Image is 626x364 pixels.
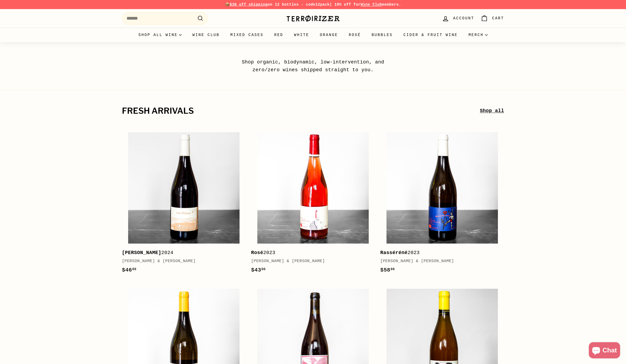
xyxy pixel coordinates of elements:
a: Mixed Cases [225,28,269,42]
a: Account [439,10,477,26]
a: Cider & Fruit Wine [398,28,463,42]
a: Rosé2023[PERSON_NAME] & [PERSON_NAME] [251,126,375,280]
inbox-online-store-chat: Shopify online store chat [587,342,622,360]
a: Red [269,28,289,42]
p: 📦 on 12 bottles - code | 10% off for members. [122,2,504,8]
h2: fresh arrivals [122,106,480,116]
div: [PERSON_NAME] & [PERSON_NAME] [251,258,370,265]
div: [PERSON_NAME] & [PERSON_NAME] [122,258,240,265]
sup: 00 [391,267,395,271]
a: Rasséréné2023[PERSON_NAME] & [PERSON_NAME] [380,126,504,280]
a: [PERSON_NAME]2024[PERSON_NAME] & [PERSON_NAME] [122,126,246,280]
a: Rosé [343,28,366,42]
b: Rosé [251,250,263,255]
strong: 12pack [315,2,330,7]
div: Primary [111,28,515,42]
summary: Shop all wine [133,28,187,42]
summary: Merch [463,28,493,42]
b: Rasséréné [380,250,407,255]
a: Wine Club [361,2,382,7]
b: [PERSON_NAME] [122,250,161,255]
sup: 00 [132,267,136,271]
div: 2023 [380,249,499,257]
p: Shop organic, biodynamic, low-intervention, and zero/zero wines shipped straight to you. [230,58,396,74]
a: Shop all [480,107,504,115]
a: Bubbles [366,28,398,42]
span: Account [453,15,474,21]
sup: 00 [261,267,265,271]
div: 2024 [122,249,240,257]
a: Orange [315,28,343,42]
span: Cart [492,15,504,21]
span: $30 off shipping [230,2,268,7]
span: $58 [380,267,395,273]
div: 2023 [251,249,370,257]
span: $43 [251,267,266,273]
a: Wine Club [187,28,225,42]
a: White [289,28,315,42]
a: Cart [477,10,507,26]
span: $46 [122,267,136,273]
div: [PERSON_NAME] & [PERSON_NAME] [380,258,499,265]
